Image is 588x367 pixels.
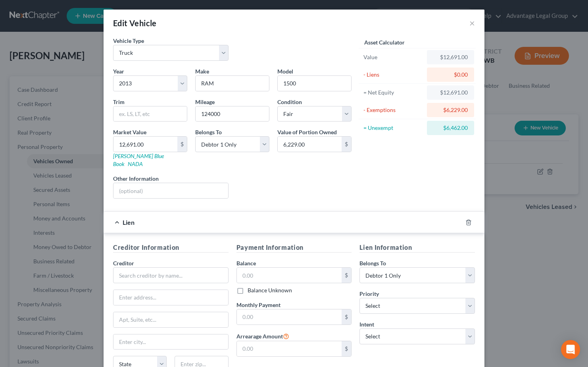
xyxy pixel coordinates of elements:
[469,18,475,28] button: ×
[277,67,293,75] label: Model
[277,128,337,136] label: Value of Portion Owned
[433,71,468,79] div: $0.00
[363,53,423,61] div: Value
[237,341,342,356] input: 0.00
[561,340,580,359] div: Open Intercom Messenger
[278,137,342,152] input: 0.00
[196,106,269,122] input: --
[113,128,146,136] label: Market Value
[236,331,289,341] label: Arrearage Amount
[128,160,143,167] a: NADA
[113,67,124,75] label: Year
[359,260,386,267] span: Belongs To
[237,309,342,325] input: 0.00
[113,260,134,267] span: Creditor
[113,290,228,305] input: Enter address...
[433,124,468,132] div: $6,462.00
[236,243,352,253] h5: Payment Information
[433,53,468,61] div: $12,691.00
[248,286,292,294] label: Balance Unknown
[196,76,269,91] input: ex. Nissan
[113,137,177,152] input: 0.00
[359,320,374,328] label: Intent
[177,137,187,152] div: $
[195,98,215,106] label: Mileage
[342,341,351,356] div: $
[433,106,468,114] div: $6,229.00
[113,174,159,183] label: Other Information
[433,89,468,97] div: $12,691.00
[364,38,405,46] label: Asset Calculator
[123,218,135,226] span: Lien
[237,268,342,283] input: 0.00
[363,106,423,114] div: - Exemptions
[113,153,164,167] a: [PERSON_NAME] Blue Book
[113,106,187,122] input: ex. LS, LT, etc
[236,259,256,267] label: Balance
[113,98,125,106] label: Trim
[195,68,209,75] span: Make
[113,312,228,327] input: Apt, Suite, etc...
[236,301,281,309] label: Monthly Payment
[113,183,228,198] input: (optional)
[113,267,229,283] input: Search creditor by name...
[342,309,351,325] div: $
[113,37,144,45] label: Vehicle Type
[363,89,423,97] div: = Net Equity
[278,76,351,91] input: ex. Altima
[359,243,475,253] h5: Lien Information
[113,243,229,253] h5: Creditor Information
[363,124,423,132] div: = Unexempt
[113,17,157,29] div: Edit Vehicle
[342,137,351,152] div: $
[342,268,351,283] div: $
[195,129,222,135] span: Belongs To
[363,71,423,79] div: - Liens
[359,290,379,297] span: Priority
[113,334,228,350] input: Enter city...
[277,98,302,106] label: Condition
